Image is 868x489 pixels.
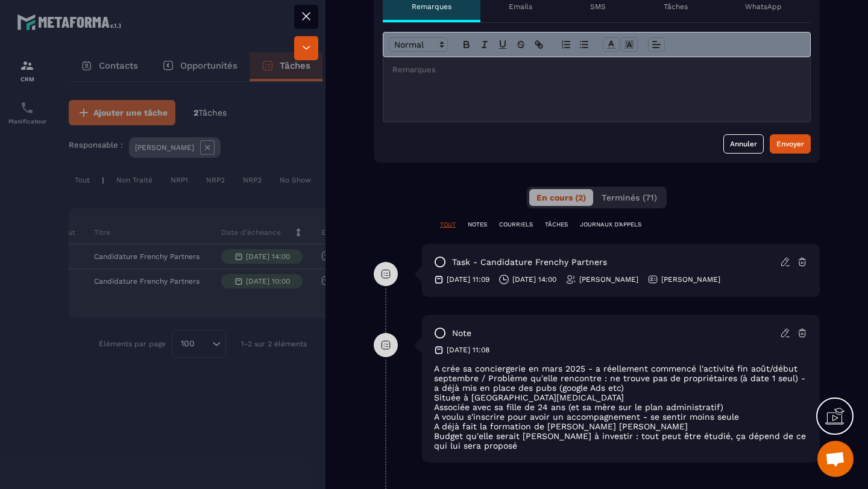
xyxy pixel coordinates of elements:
span: Terminés (71) [602,193,657,202]
div: Ouvrir le chat [817,441,854,477]
button: En cours (2) [529,189,593,206]
p: note [452,328,471,339]
p: NOTES [468,220,487,229]
p: Emails [509,2,532,11]
p: Associée avec sa fille de 24 ans (et sa mère sur le plan administratif) [434,402,808,412]
button: Annuler [723,134,764,154]
p: A déjà fait la formation de [PERSON_NAME] [PERSON_NAME] [434,422,808,431]
p: Remarques [412,2,451,11]
p: [PERSON_NAME] [579,275,638,284]
span: En cours (2) [536,193,586,202]
p: JOURNAUX D'APPELS [580,220,641,229]
p: [DATE] 14:00 [512,275,556,284]
p: TÂCHES [545,220,568,229]
p: SMS [590,2,606,11]
p: TOUT [440,220,456,229]
button: Envoyer [770,134,811,154]
p: A voulu s'inscrire pour avoir un accompagnement - se sentir moins seule [434,412,808,422]
p: WhatsApp [745,2,782,11]
p: [DATE] 11:09 [447,275,489,284]
p: task - Candidature Frenchy Partners [452,257,607,268]
p: Budget qu'elle serait [PERSON_NAME] à investir : tout peut être étudié, ça dépend de ce qui lui s... [434,431,808,450]
p: COURRIELS [499,220,533,229]
p: Située à [GEOGRAPHIC_DATA][MEDICAL_DATA] [434,393,808,402]
p: [PERSON_NAME] [661,275,720,284]
p: Tâches [664,2,688,11]
button: Terminés (71) [594,189,664,206]
p: A crée sa conciergerie en mars 2025 - a réellement commencé l'activité fin août/début septembre /... [434,364,808,393]
div: Envoyer [776,138,804,150]
p: [DATE] 11:08 [447,345,489,355]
